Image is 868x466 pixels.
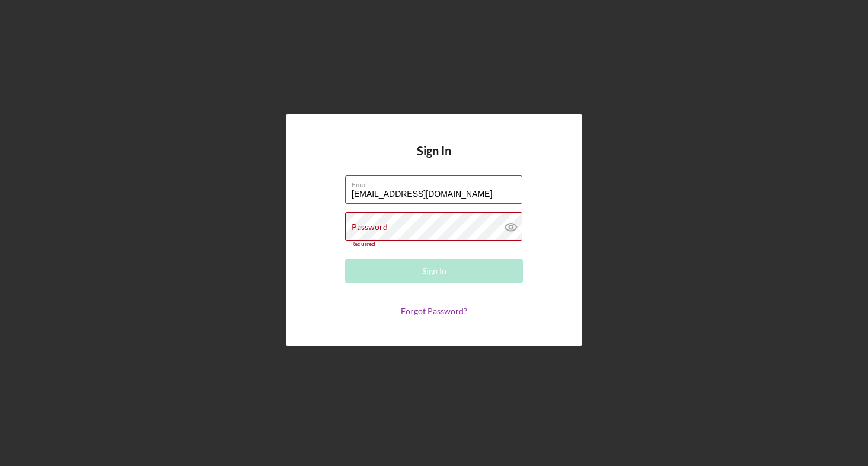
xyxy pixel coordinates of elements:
div: Required [345,241,523,248]
div: Sign In [422,259,446,283]
button: Sign In [345,259,523,283]
label: Password [352,222,388,232]
h4: Sign In [417,144,451,175]
a: Forgot Password? [401,306,467,316]
label: Email [352,176,522,189]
